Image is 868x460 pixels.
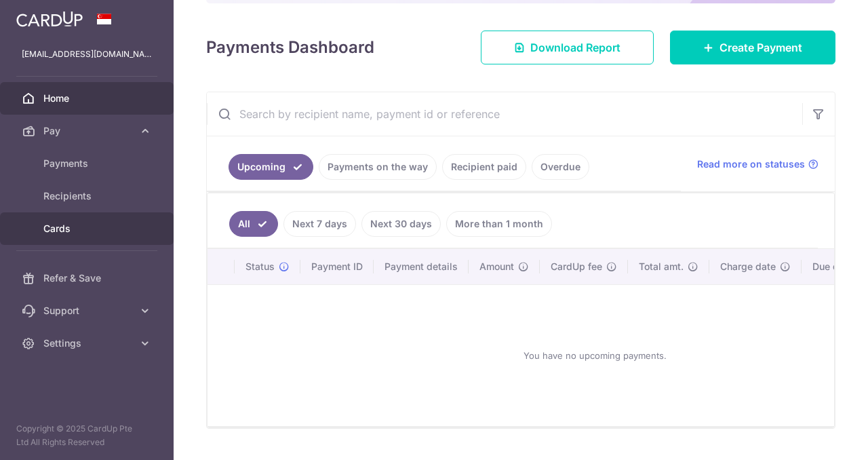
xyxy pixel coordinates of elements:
[670,31,835,64] a: Create Payment
[43,157,133,170] span: Payments
[43,337,133,350] span: Settings
[481,31,654,64] a: Download Report
[532,154,589,180] a: Overdue
[300,249,374,284] th: Payment ID
[16,11,83,27] img: CardUp
[43,304,133,318] span: Support
[319,154,437,180] a: Payments on the way
[697,157,818,171] a: Read more on statuses
[446,211,552,237] a: More than 1 month
[812,260,853,273] span: Due date
[245,260,275,273] span: Status
[442,154,526,180] a: Recipient paid
[207,92,802,136] input: Search by recipient name, payment id or reference
[720,260,776,273] span: Charge date
[43,189,133,203] span: Recipients
[361,211,441,237] a: Next 30 days
[229,211,278,237] a: All
[639,260,684,273] span: Total amt.
[229,154,313,180] a: Upcoming
[551,260,602,273] span: CardUp fee
[479,260,514,273] span: Amount
[719,39,802,56] span: Create Payment
[283,211,356,237] a: Next 7 days
[43,124,133,138] span: Pay
[43,92,133,105] span: Home
[697,157,805,171] span: Read more on statuses
[206,35,374,60] h4: Payments Dashboard
[374,249,469,284] th: Payment details
[22,47,152,61] p: [EMAIL_ADDRESS][DOMAIN_NAME]
[530,39,620,56] span: Download Report
[43,222,133,235] span: Cards
[43,271,133,285] span: Refer & Save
